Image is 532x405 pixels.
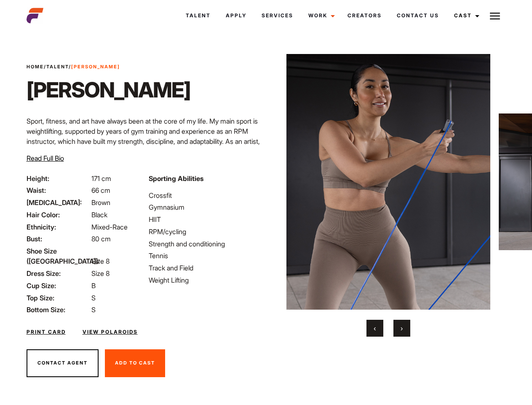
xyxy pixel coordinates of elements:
a: Cast [446,4,484,27]
button: Add To Cast [105,349,165,377]
li: Track and Field [149,263,261,273]
a: Contact Us [389,4,446,27]
span: [MEDICAL_DATA]: [27,197,90,208]
span: Black [91,211,107,219]
li: Weight Lifting [149,275,261,285]
span: Size 8 [91,257,110,265]
span: Dress Size: [27,268,90,278]
a: View Polaroids [83,328,138,336]
button: Read Full Bio [27,153,64,163]
span: Ethnicity: [27,222,90,232]
li: HIIT [149,214,261,224]
span: Top Size: [27,293,90,303]
span: Bust: [27,234,90,244]
span: Mixed-Race [91,223,128,231]
li: Tennis [149,251,261,261]
li: Gymnasium [149,202,261,212]
span: 80 cm [91,235,111,243]
img: cropped-aefm-brand-fav-22-square.png [27,7,43,24]
button: Contact Agent [27,349,99,377]
span: Brown [91,198,110,207]
p: Sport, fitness, and art have always been at the core of my life. My main sport is weightlifting, ... [27,116,261,167]
img: Burger icon [490,11,500,21]
span: Waist: [27,185,90,195]
span: Shoe Size ([GEOGRAPHIC_DATA]): [27,246,90,266]
strong: Sporting Abilities [149,174,203,183]
span: S [91,294,96,302]
span: Size 8 [91,269,110,278]
span: Previous [374,324,376,332]
span: Cup Size: [27,281,90,291]
a: Work [301,4,340,27]
a: Creators [340,4,389,27]
strong: [PERSON_NAME] [71,64,120,70]
span: / / [27,63,120,70]
a: Talent [178,4,218,27]
span: 171 cm [91,174,111,183]
span: Next [401,324,403,332]
span: Add To Cast [115,360,155,366]
span: S [91,305,96,314]
li: Crossfit [149,190,261,200]
a: Talent [46,64,69,70]
span: Read Full Bio [27,154,64,162]
li: RPM/cycling [149,227,261,237]
li: Strength and conditioning [149,239,261,249]
a: Print Card [27,328,66,336]
h1: [PERSON_NAME] [27,77,190,103]
a: Services [254,4,301,27]
a: Home [27,64,44,70]
span: B [91,281,96,290]
a: Apply [218,4,254,27]
span: 66 cm [91,186,110,194]
span: Bottom Size: [27,305,90,315]
span: Hair Color: [27,210,90,220]
span: Height: [27,173,90,184]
